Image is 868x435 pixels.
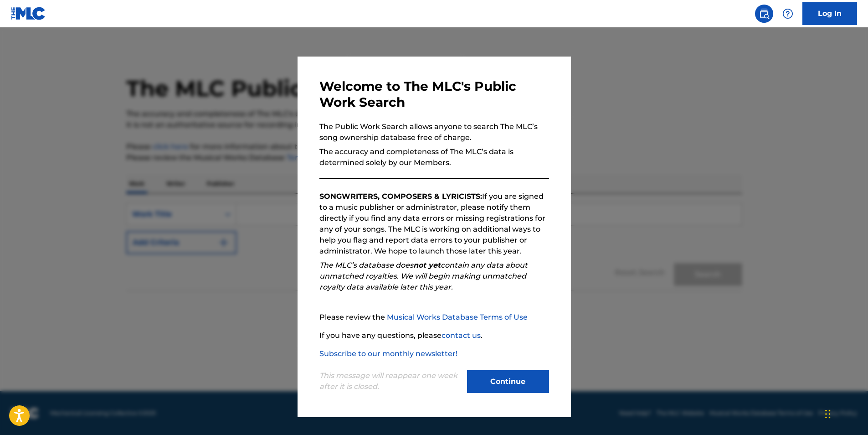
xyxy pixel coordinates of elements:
[755,5,773,23] a: Public Search
[825,400,831,428] div: Ziehen
[319,121,549,143] p: The Public Work Search allows anyone to search The MLC’s song ownership database free of charge.
[442,331,481,340] a: contact us
[802,2,857,25] a: Log In
[822,391,868,435] iframe: Chat Widget
[413,261,441,269] strong: not yet
[782,8,793,19] img: help
[11,7,46,20] img: MLC Logo
[319,261,528,291] em: The MLC’s database does contain any data about unmatched royalties. We will begin making unmatche...
[759,8,770,19] img: search
[387,313,528,321] a: Musical Works Database Terms of Use
[319,312,549,323] p: Please review the
[779,5,797,23] div: Help
[319,192,482,201] strong: SONGWRITERS, COMPOSERS & LYRICISTS:
[319,330,549,341] p: If you have any questions, please .
[319,349,457,358] a: Subscribe to our monthly newsletter!
[319,146,549,168] p: The accuracy and completeness of The MLC’s data is determined solely by our Members.
[822,391,868,435] div: Chat-Widget
[467,370,549,393] button: Continue
[319,191,549,257] p: If you are signed to a music publisher or administrator, please notify them directly if you find ...
[319,370,462,392] p: This message will reappear one week after it is closed.
[319,78,549,110] h3: Welcome to The MLC's Public Work Search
